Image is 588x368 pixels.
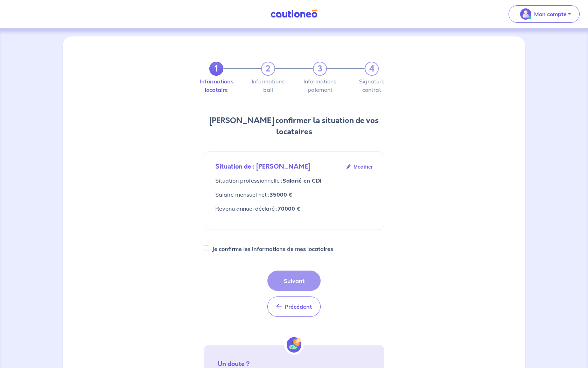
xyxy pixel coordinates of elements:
[267,297,321,317] button: Précédent
[215,163,373,171] div: Situation de : [PERSON_NAME]
[509,5,580,23] button: illu_account_valid_menu.svgMon compte
[215,176,373,185] p: Situation professionnelle :
[204,115,384,137] h2: [PERSON_NAME] confirmer la situation de vos locataires
[520,8,531,20] img: illu_account_valid_menu.svg
[215,190,373,199] div: netSalaryMonthlyIncome
[215,204,373,213] p: Revenu annuel déclaré :
[261,79,275,93] label: Informations bail
[365,79,379,93] label: Signature contrat
[285,335,303,355] img: certif
[534,10,567,18] p: Mon compte
[209,62,223,76] a: 1
[278,205,300,212] strong: 70000 €
[209,79,223,93] label: Informations locataire
[215,204,373,213] div: referenceTaxIncome
[353,163,373,171] span: Modifier
[285,303,312,310] span: Précédent
[268,9,320,18] img: Cautioneo
[215,190,373,199] p: Salaire mensuel net :
[346,163,373,171] a: Modifier
[313,79,327,93] label: Informations paiement
[269,191,292,198] strong: 35000 €
[212,244,333,254] label: Je confirme les informations de mes locataires
[282,177,322,184] strong: Salarié en CDI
